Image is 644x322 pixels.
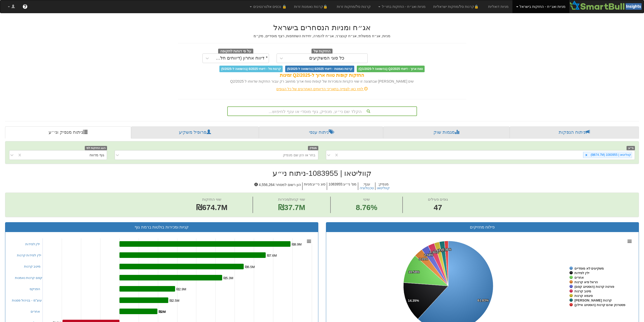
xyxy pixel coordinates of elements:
div: כל סוגי המשקיעים [309,56,344,61]
div: החזקות קופות טווח ארוך ל-Q2/2025 זמינות [178,72,466,79]
tspan: סיגמא קרנות [574,294,593,298]
tspan: פסטרנק שהם קרנות (הוסטינג איילון) [574,303,625,307]
a: הפניקס [30,287,40,291]
span: ₪674.7M [196,203,227,212]
a: עוצ"מ - בניהול פסגות [12,298,42,302]
span: טווח ארוך - דיווחי Q2/2025 (בהשוואה ל-Q1/2025) [357,66,425,72]
button: טכנולוגיה [360,186,374,190]
a: 🔒קרנות סל/מחקות ישראליות [429,0,484,13]
a: ניתוח הנפקות [510,126,639,139]
a: מניות דואליות [484,0,512,13]
span: ? [24,4,26,9]
tspan: ילין לפידות [574,271,589,275]
a: ילין לפידות קרנות [17,253,41,257]
tspan: 61.83% [477,298,489,302]
span: 47 [428,202,448,213]
tspan: 2.36% [429,250,439,254]
tspan: ₪2.9M [176,287,186,291]
span: שווי קניות/מכירות [278,197,305,201]
tspan: 2.59% [424,253,433,257]
tspan: ₪5.3M [223,276,233,280]
tspan: אחרים [574,276,584,279]
tspan: 10.59% [408,270,420,274]
span: שינוי [363,197,370,201]
h2: אג״ח ומניות הנסחרים בישראל [178,23,466,32]
span: קרנות נאמנות - דיווחי 6/2025 (בהשוואה ל-5/2025) [285,66,354,72]
h5: מניות, אג״ח ממשלתי, אג״ח קונצרני, אג״ח להמרה, יחידות השתתפות, רצף מוסדיים, מק״מ [178,34,466,38]
tspan: הראל פיא קרנות [574,280,598,284]
h5: ענף : [358,182,375,190]
h3: קניות ומכירות בולטות ברמת גוף [9,225,314,230]
h5: מס' ני״ע : 1083955 [327,182,358,190]
a: מניות ואג״ח - החזקות בחו״ל [375,0,429,13]
h5: סוג ני״ע : מניות [302,182,327,190]
a: אחרים [31,310,40,313]
a: ניתוח ענפי [259,126,383,139]
tspan: ₪7.6M [267,254,277,257]
a: קסם קרנות נאמנות [15,276,42,280]
div: בחר או הזן שם מנפיק [283,153,316,158]
tspan: ₪8.9M [292,242,302,246]
span: על פי דוחות לתקופה [218,49,253,54]
a: 🔒 נכסים אלטרנטיבים [246,0,290,13]
div: הקלד שם ני״ע, מנפיק, גוף מוסדי או ענף לחיפוש... [228,107,417,116]
span: הצג החזקות לפי [85,146,107,150]
h5: הון רשום למסחר : 4,556,264 [253,182,302,190]
tspan: 1.87% [434,249,443,253]
tspan: ₪2M [159,310,166,314]
div: לחץ כאן לצפייה בתאריכי הדיווחים האחרונים של כל הגופים [174,86,470,91]
a: פרופיל משקיע [131,126,259,139]
button: קווליטאו [377,186,390,190]
tspan: 14.35% [408,299,419,302]
img: Smartbull [569,0,644,10]
a: ילין לפידות [25,242,40,246]
tspan: ₪6.5M [245,265,255,269]
tspan: משקיעים לא מוסדיים [574,267,604,270]
tspan: ₪2.5M [170,299,179,302]
tspan: 1.86% [438,248,448,252]
a: ? [19,0,31,13]
a: מיטב קרנות [24,264,41,268]
h2: קווליטאו | 1083955 - ניתוח ני״ע [5,169,639,177]
span: גופים פעילים [428,197,448,201]
span: ני״ע [627,146,635,150]
div: * דיווח אחרון (דיווחים חלקיים) [213,56,268,61]
h5: מנפיק : [375,182,391,190]
div: גוף מדווח [90,153,104,158]
tspan: 1.36% [442,248,451,251]
tspan: מיטב קרנות [574,289,591,293]
div: קווליטאו | 1083955 (₪674.7M) [589,152,632,158]
a: קרנות סל/מחקות זרות [333,0,375,13]
div: שים [PERSON_NAME] שבתצוגה זו שווי הקניות והמכירות של קופות טווח ארוך מחושב רק עבור החזקות שדווחו ... [178,79,466,84]
span: מנפיק [308,146,318,150]
tspan: פורטה קרנות (הוסטינג קסם) [574,285,614,289]
h3: פילוח מחזיקים [330,225,635,230]
tspan: 3.20% [419,257,428,261]
a: ניתוח מנפיק וני״ע [5,126,131,139]
tspan: [PERSON_NAME] קרנות [574,298,612,302]
a: 🔒קרנות נאמנות זרות [290,0,333,13]
span: ₪37.7M [278,203,305,212]
span: קרנות סל - דיווחי 6/2025 (בהשוואה ל-5/2025) [219,66,283,72]
span: 8.76% [356,202,377,213]
a: מגמות שוק [383,126,509,139]
span: החזקות של [311,49,333,54]
span: שווי החזקות [202,197,221,201]
a: מניות ואג״ח - החזקות בישראל [512,0,569,13]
